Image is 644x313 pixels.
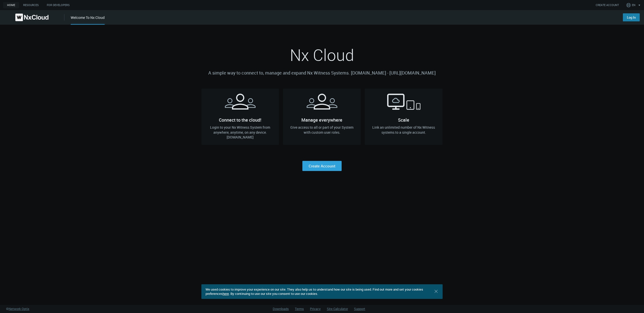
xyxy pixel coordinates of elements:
[365,89,442,120] h2: Scale
[623,13,640,21] a: Log In
[302,161,342,171] a: Create Account
[202,69,443,77] p: A simple way to connect to, manage and expand Nx Witness Systems. [DOMAIN_NAME] - [URL][DOMAIN_NAME]
[9,306,29,311] span: Network Optix
[287,125,357,135] h4: Give access to all or part of your System with custom user roles.
[202,89,279,145] a: Connect to the cloud!Login to your Nx Witness System from anywhere, anytime, on any device. [DOMA...
[3,2,19,8] a: home
[283,89,361,145] a: Manage everywhereGive access to all or part of your System with custom user roles.
[6,306,29,311] a: ©Network Optix
[19,2,43,8] a: Resources
[229,291,318,296] span: . By continuing to use our site you consent to use our cookies.
[273,306,289,311] a: Downloads
[295,306,304,311] a: Terms
[354,306,365,311] a: Support
[223,291,229,296] a: here
[71,15,105,25] div: Welcome To Nx Cloud
[310,306,321,311] a: Privacy
[625,1,643,9] button: EN
[596,3,619,7] a: CREATE ACCOUNT
[327,306,348,311] a: Site Calculator
[43,2,74,8] a: For Developers
[202,89,279,120] h2: Connect to the cloud!
[369,125,438,135] h4: Link an unlimited number of Nx Witness systems to a single account.
[206,125,275,140] h4: Login to your Nx Witness System from anywhere, anytime, on any device. [DOMAIN_NAME]
[365,89,442,145] a: ScaleLink an unlimited number of Nx Witness systems to a single account.
[206,287,423,296] span: We used cookies to improve your experience on our site. They also help us to understand how our s...
[632,3,635,7] span: EN
[283,89,361,120] h2: Manage everywhere
[290,44,354,66] span: Nx Cloud
[15,14,49,21] img: Nx Cloud logo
